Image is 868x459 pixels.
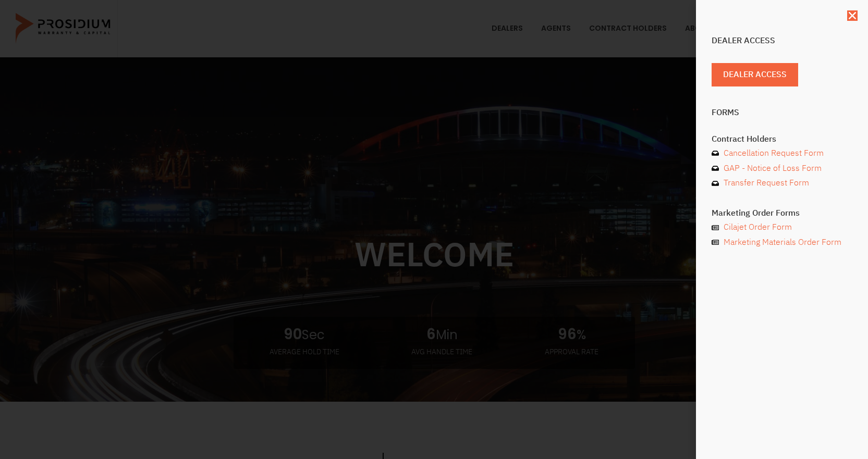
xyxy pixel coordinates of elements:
h4: Contract Holders [712,135,852,143]
span: Cancellation Request Form [721,146,824,161]
span: Marketing Materials Order Form [721,235,841,250]
h4: Marketing Order Forms [712,209,852,217]
a: Marketing Materials Order Form [712,235,852,250]
span: GAP - Notice of Loss Form [721,161,822,176]
span: Transfer Request Form [721,176,809,191]
a: Dealer Access [712,63,798,86]
a: GAP - Notice of Loss Form [712,161,852,176]
a: Cilajet Order Form [712,220,852,235]
h4: Dealer Access [712,36,852,45]
a: Transfer Request Form [712,176,852,191]
span: Dealer Access [723,67,787,82]
h4: Forms [712,108,852,117]
span: Cilajet Order Form [721,220,792,235]
a: Cancellation Request Form [712,146,852,161]
a: Close [847,10,858,21]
